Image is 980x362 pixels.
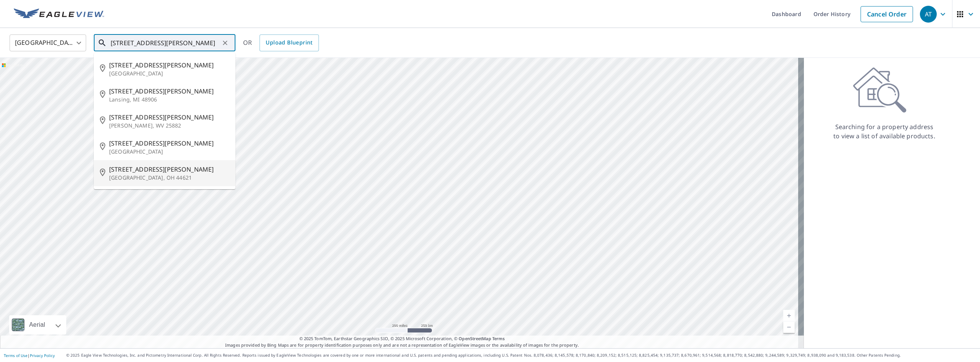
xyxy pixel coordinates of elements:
[109,113,229,122] span: [STREET_ADDRESS][PERSON_NAME]
[4,353,28,358] a: Terms of Use
[27,315,47,334] div: Aerial
[10,32,86,54] div: [GEOGRAPHIC_DATA]
[920,6,937,23] div: AT
[109,70,229,77] p: [GEOGRAPHIC_DATA]
[109,87,229,96] span: [STREET_ADDRESS][PERSON_NAME]
[220,38,230,48] button: Clear
[109,139,229,148] span: [STREET_ADDRESS][PERSON_NAME]
[30,353,55,358] a: Privacy Policy
[109,174,229,182] p: [GEOGRAPHIC_DATA], OH 44621
[111,32,220,54] input: Search by address or latitude-longitude
[109,122,229,129] p: [PERSON_NAME], WV 25882
[109,165,229,174] span: [STREET_ADDRESS][PERSON_NAME]
[4,353,55,358] p: |
[109,148,229,156] p: [GEOGRAPHIC_DATA]
[299,336,505,342] span: © 2025 TomTom, Earthstar Geographics SIO, © 2025 Microsoft Corporation, ©
[833,122,936,141] p: Searching for a property address to view a list of available products.
[459,336,491,341] a: OpenStreetMap
[861,6,913,22] a: Cancel Order
[260,34,318,51] a: Upload Blueprint
[14,8,104,20] img: EV Logo
[109,96,229,103] p: Lansing, MI 48906
[9,315,66,334] div: Aerial
[783,321,795,333] a: Current Level 5, Zoom Out
[243,34,319,51] div: OR
[266,38,312,48] span: Upload Blueprint
[66,352,976,358] p: © 2025 Eagle View Technologies, Inc. and Pictometry International Corp. All Rights Reserved. Repo...
[109,61,229,70] span: [STREET_ADDRESS][PERSON_NAME]
[492,336,505,341] a: Terms
[783,310,795,321] a: Current Level 5, Zoom In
